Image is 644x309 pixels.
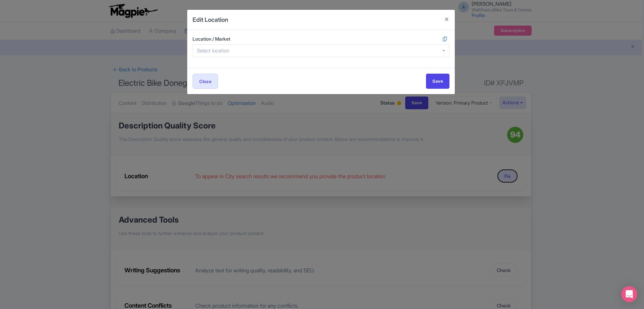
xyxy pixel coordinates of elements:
button: Close [193,74,218,89]
div: Open Intercom Messenger [621,286,637,302]
input: Select location [197,48,233,54]
span: Location / Market [193,36,230,42]
input: Save [426,74,449,89]
h4: Edit Location [193,15,228,24]
button: Close [439,10,455,29]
